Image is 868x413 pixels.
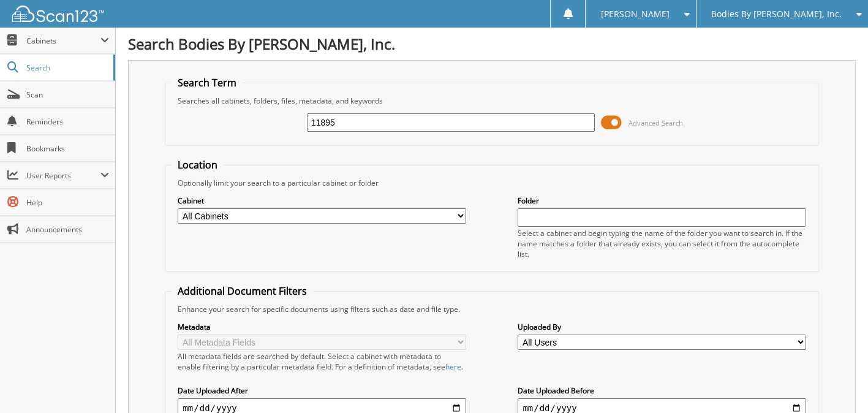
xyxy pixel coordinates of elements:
[128,34,856,54] h1: Search Bodies By [PERSON_NAME], Inc.
[26,197,109,208] span: Help
[26,36,100,46] span: Cabinets
[178,351,466,372] div: All metadata fields are searched by default. Select a cabinet with metadata to enable filtering b...
[518,195,806,206] label: Folder
[26,143,109,154] span: Bookmarks
[26,224,109,235] span: Announcements
[172,158,224,172] legend: Location
[12,6,104,22] img: scan123-logo-white.svg
[807,354,868,413] iframe: Chat Widget
[26,170,100,181] span: User Reports
[445,362,461,372] a: here
[172,96,812,106] div: Searches all cabinets, folders, files, metadata, and keywords
[518,385,806,396] label: Date Uploaded Before
[601,10,670,18] span: [PERSON_NAME]
[518,228,806,259] div: Select a cabinet and begin typing the name of the folder you want to search in. If the name match...
[518,322,806,332] label: Uploaded By
[172,76,243,89] legend: Search Term
[172,304,812,314] div: Enhance your search for specific documents using filters such as date and file type.
[178,195,466,206] label: Cabinet
[26,89,109,100] span: Scan
[711,10,842,18] span: Bodies By [PERSON_NAME], Inc.
[628,118,683,127] span: Advanced Search
[26,63,107,73] span: Search
[178,322,466,332] label: Metadata
[178,385,466,396] label: Date Uploaded After
[172,178,812,188] div: Optionally limit your search to a particular cabinet or folder
[26,116,109,127] span: Reminders
[172,284,313,298] legend: Additional Document Filters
